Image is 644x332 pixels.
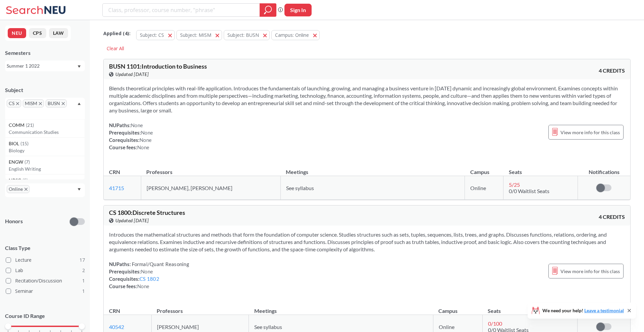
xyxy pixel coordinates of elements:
[141,176,280,200] td: [PERSON_NAME], [PERSON_NAME]
[5,312,85,320] p: Course ID Range
[7,62,77,70] div: Summer 1 2022
[22,177,28,183] span: ( 5 )
[465,176,503,200] td: Online
[131,122,143,128] span: None
[137,283,149,289] span: None
[5,49,85,57] div: Semesters
[176,30,222,40] button: Subject: MISM
[284,4,312,16] button: Sign In
[5,86,85,94] div: Subject
[9,147,85,154] p: Biology
[16,102,19,105] svg: X to remove pill
[6,287,85,296] label: Seminar
[7,99,21,107] span: CSX to remove pill
[109,168,120,176] div: CRN
[599,213,625,221] span: 4 CREDITS
[584,308,624,313] a: Leave a testimonial
[109,121,153,151] div: NUPaths: Prerequisites: Corequisites: Course fees:
[136,30,175,40] button: Subject: CS
[140,137,152,143] span: None
[103,44,127,54] div: Clear All
[6,266,85,275] label: Lab
[286,185,314,191] span: See syllabus
[108,4,255,16] input: Class, professor, course number, "phrase"
[20,141,29,146] span: ( 15 )
[542,308,624,313] span: We need your help!
[264,5,272,15] svg: magnifying glass
[5,61,85,71] div: Summer 1 2022Dropdown arrow
[578,162,630,176] th: Notifications
[29,28,46,38] button: CPS
[131,261,189,267] span: Formal/Quant Reasoning
[509,181,520,188] span: 5 / 25
[260,3,276,17] div: magnifying glass
[254,324,282,330] span: See syllabus
[49,28,68,38] button: LAW
[39,102,42,105] svg: X to remove pill
[137,144,149,150] span: None
[180,32,211,38] span: Subject: MISM
[141,130,153,136] span: None
[109,63,207,70] span: BUSN 1101 : Introduction to Business
[509,188,549,194] span: 0/0 Waitlist Seats
[77,102,81,105] svg: Dropdown arrow
[8,28,26,38] button: NEU
[5,244,85,252] span: Class Type
[82,267,85,274] span: 2
[7,185,30,193] span: OnlineX to remove pill
[6,276,85,285] label: Recitation/Discussion
[224,30,270,40] button: Subject: BUSN
[275,32,309,38] span: Campus: Online
[5,183,85,197] div: OnlineX to remove pillDropdown arrow
[82,287,85,295] span: 1
[109,185,124,191] a: 41715
[151,301,249,315] th: Professors
[249,301,433,315] th: Meetings
[271,30,320,40] button: Campus: Online
[433,301,482,315] th: Campus
[5,98,85,119] div: CSX to remove pillMISMX to remove pillBUSNX to remove pillDropdown arrowCOMM(21)Communication Stu...
[82,277,85,284] span: 1
[77,65,81,68] svg: Dropdown arrow
[79,256,85,264] span: 17
[599,67,625,74] span: 4 CREDITS
[24,159,30,165] span: ( 7 )
[482,301,577,315] th: Seats
[140,32,164,38] span: Subject: CS
[560,128,620,137] span: View more info for this class
[109,324,124,330] a: 40542
[6,256,85,264] label: Lecture
[9,166,85,172] p: English Writing
[109,307,120,315] div: CRN
[115,71,149,78] span: Updated [DATE]
[109,231,607,252] span: Introduces the mathematical structures and methods that form the foundation of computer science. ...
[9,129,85,136] p: Communication Studies
[465,162,503,176] th: Campus
[5,218,23,225] p: Honors
[9,158,24,166] span: ENGW
[578,301,630,315] th: Notifications
[115,217,149,224] span: Updated [DATE]
[103,30,130,37] span: Applied ( 4 ):
[9,140,20,147] span: BIOL
[9,121,26,129] span: COMM
[141,162,280,176] th: Professors
[141,268,153,274] span: None
[227,32,259,38] span: Subject: BUSN
[26,122,34,128] span: ( 21 )
[140,276,159,282] a: CS 1802
[109,85,618,113] span: Blends theoretical principles with real-life application. Introduces the fundamentals of launchin...
[488,320,502,327] span: 0 / 100
[9,177,22,184] span: NRSG
[62,102,65,105] svg: X to remove pill
[24,188,28,191] svg: X to remove pill
[280,162,465,176] th: Meetings
[109,260,189,290] div: NUPaths: Prerequisites: Corequisites: Course fees:
[560,267,620,275] span: View more info for this class
[503,162,578,176] th: Seats
[46,99,67,107] span: BUSNX to remove pill
[109,209,185,216] span: CS 1800 : Discrete Structures
[77,188,81,191] svg: Dropdown arrow
[23,99,44,107] span: MISMX to remove pill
